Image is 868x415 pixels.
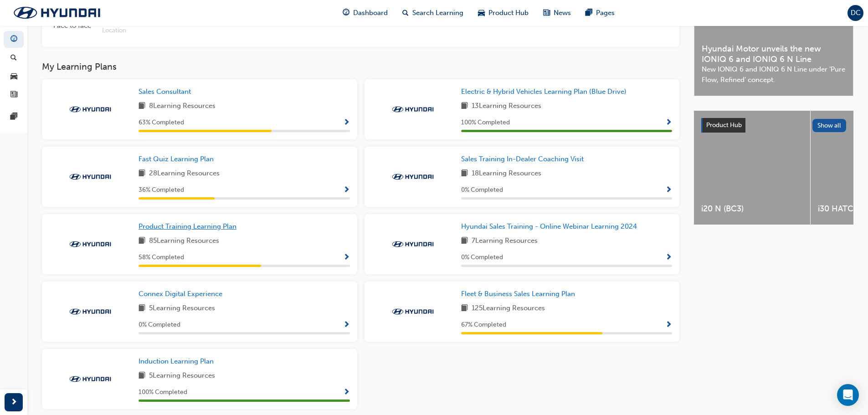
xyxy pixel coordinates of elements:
span: 58 % Completed [139,252,184,263]
span: 5 Learning Resources [149,370,215,382]
a: i20 N (BC3) [694,111,810,225]
a: Electric & Hybrid Vehicles Learning Plan (Blue Drive) [461,87,630,97]
span: 5 Learning Resources [149,303,215,314]
span: Product Training Learning Plan [139,222,236,231]
button: Show all [812,119,847,132]
span: 125 Learning Resources [472,303,545,314]
span: Pages [596,8,615,18]
span: guage-icon [10,36,17,44]
span: Show Progress [343,389,350,397]
span: news-icon [543,7,550,19]
span: New IONIQ 6 and IONIQ 6 N Line under ‘Pure Flow, Refined’ concept. [702,64,846,85]
span: book-icon [139,370,145,382]
span: book-icon [139,303,145,314]
span: DC [851,8,861,18]
span: 100 % Completed [139,387,187,398]
button: Show Progress [665,117,672,128]
span: Show Progress [665,119,672,127]
div: Open Intercom Messenger [837,384,859,406]
span: Show Progress [665,321,672,329]
span: Product Hub [706,121,742,129]
h3: My Learning Plans [42,61,679,72]
span: book-icon [139,168,145,179]
span: Location [102,26,251,36]
img: Trak [388,307,438,316]
span: Search Learning [412,8,463,18]
span: Dashboard [353,8,388,18]
span: Induction Learning Plan [139,357,214,365]
span: Electric & Hybrid Vehicles Learning Plan (Blue Drive) [461,87,627,96]
span: book-icon [139,236,145,247]
span: car-icon [10,72,17,81]
span: Connex Digital Experience [139,290,222,298]
button: DC [847,5,863,21]
img: Trak [388,105,438,114]
span: Hyundai Sales Training - Online Webinar Learning 2024 [461,222,637,231]
button: Show Progress [665,252,672,263]
span: 13 Learning Resources [472,101,541,112]
img: Trak [65,240,115,249]
a: Fast Quiz Learning Plan [139,154,217,164]
span: Product Hub [488,8,529,18]
span: 7 Learning Resources [472,236,538,247]
span: 28 Learning Resources [149,168,220,179]
span: book-icon [461,303,468,314]
span: pages-icon [586,7,592,19]
a: pages-iconPages [578,4,622,22]
span: 0 % Completed [461,252,503,263]
button: Show Progress [343,319,350,331]
span: 8 Learning Resources [149,101,216,112]
img: Trak [65,172,115,181]
span: 0 % Completed [461,185,503,195]
a: Sales Training In-Dealer Coaching Visit [461,154,587,164]
span: 36 % Completed [139,185,184,195]
img: Trak [5,3,109,22]
button: Show Progress [343,184,350,196]
img: Trak [65,374,115,384]
span: news-icon [10,91,17,99]
span: i20 N (BC3) [701,204,803,214]
span: Show Progress [665,254,672,262]
a: Connex Digital Experience [139,289,226,299]
span: car-icon [478,7,485,19]
span: Sales Training In-Dealer Coaching Visit [461,155,584,163]
span: Show Progress [343,254,350,262]
a: Product HubShow all [701,118,846,133]
span: Show Progress [343,119,350,127]
a: guage-iconDashboard [335,4,395,22]
a: Sales Consultant [139,87,195,97]
span: Fast Quiz Learning Plan [139,155,214,163]
button: Show Progress [343,252,350,263]
a: search-iconSearch Learning [395,4,471,22]
span: 85 Learning Resources [149,236,219,247]
span: next-icon [10,397,17,408]
button: Show Progress [343,117,350,128]
a: news-iconNews [536,4,578,22]
a: Induction Learning Plan [139,356,217,367]
span: 18 Learning Resources [472,168,541,179]
span: News [554,8,571,18]
button: Show Progress [343,387,350,398]
span: book-icon [461,168,468,179]
img: Trak [65,105,115,114]
img: Trak [388,172,438,181]
span: 100 % Completed [461,118,510,128]
button: Show Progress [665,184,672,196]
span: Show Progress [665,186,672,195]
span: book-icon [139,101,145,112]
span: search-icon [402,7,409,19]
span: Hyundai Motor unveils the new IONIQ 6 and IONIQ 6 N Line [702,44,846,64]
img: Trak [65,307,115,316]
span: guage-icon [343,7,349,19]
button: Show Progress [665,319,672,331]
span: Fleet & Business Sales Learning Plan [461,290,575,298]
span: 63 % Completed [139,118,184,128]
span: 0 % Completed [139,320,180,330]
span: search-icon [10,54,17,62]
span: book-icon [461,236,468,247]
span: Show Progress [343,186,350,195]
img: Trak [388,240,438,249]
span: Sales Consultant [139,87,191,96]
span: book-icon [461,101,468,112]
